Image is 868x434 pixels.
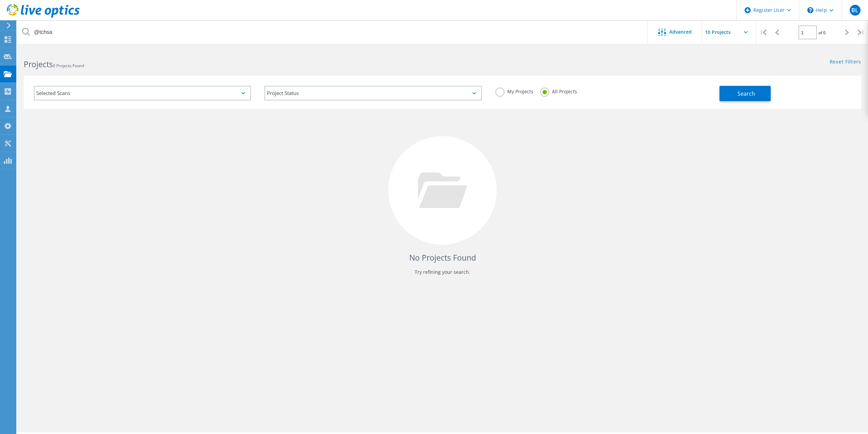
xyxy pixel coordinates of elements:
svg: \n [807,7,813,13]
div: | [756,20,770,44]
h4: No Projects Found [31,252,854,263]
span: of 0 [818,30,826,36]
label: My Projects [495,88,533,94]
a: Live Optics Dashboard [7,14,80,19]
div: | [854,20,868,44]
span: 0 Projects Found [53,63,84,69]
div: Project Status [264,86,481,100]
span: Search [737,90,755,97]
button: Search [719,86,771,101]
div: Selected Scans [34,86,251,100]
p: Try refining your search. [31,267,854,278]
label: All Projects [540,88,577,94]
input: Search projects by name, owner, ID, company, etc [17,20,648,44]
a: Reset Filters [830,59,861,65]
b: Projects [24,59,53,70]
span: Advanced [669,30,692,34]
span: BL [851,7,858,13]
